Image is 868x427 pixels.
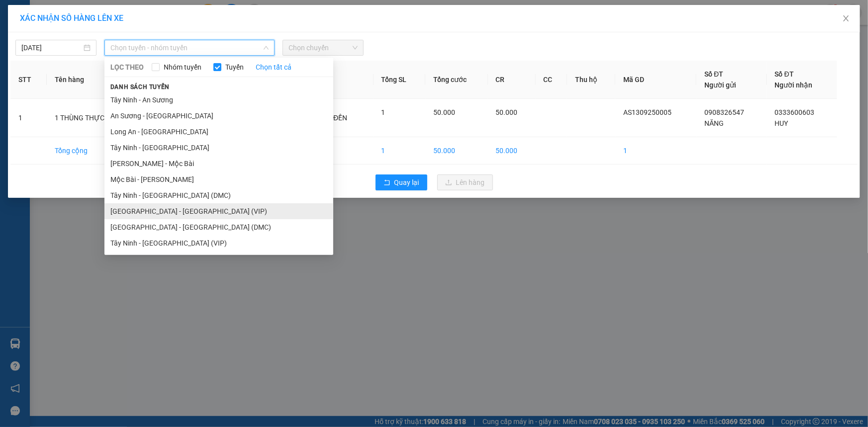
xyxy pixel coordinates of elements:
li: Long An - [GEOGRAPHIC_DATA] [104,124,333,140]
td: 50.000 [425,137,487,165]
td: 1 [10,99,47,137]
span: XÁC NHẬN SỐ HÀNG LÊN XE [20,13,123,23]
span: AS1309250005 [623,108,672,116]
input: 13/09/2025 [21,42,82,53]
span: down [263,45,269,51]
th: Mã GD [615,61,696,99]
span: Nhóm tuyến [160,62,205,73]
td: 1 [615,137,696,165]
th: Tên hàng [47,61,157,99]
li: Mộc Bài - [PERSON_NAME] [104,171,333,187]
button: uploadLên hàng [437,174,493,190]
button: Close [832,5,860,33]
span: Số ĐT [775,70,794,78]
span: Danh sách tuyến [104,83,176,91]
td: 1 THÙNG THỰC PHẨM [47,99,157,137]
span: 50.000 [496,108,518,116]
td: 50.000 [488,137,536,165]
span: NĂNG [704,119,724,127]
span: 0333600603 [775,108,815,116]
li: Tây Ninh - [GEOGRAPHIC_DATA] [104,140,333,156]
li: An Sương - [GEOGRAPHIC_DATA] [104,108,333,124]
span: LỌC THEO [110,62,144,73]
th: Thu hộ [567,61,615,99]
span: Tuyến [221,62,248,73]
span: 1 [382,108,386,116]
span: Người nhận [775,81,813,89]
li: Tây Ninh - An Sương [104,92,333,108]
span: Quay lại [394,177,419,188]
span: Người gửi [704,81,736,89]
span: Chọn tuyến - nhóm tuyến [110,40,269,55]
th: CC [536,61,567,99]
th: Tổng cước [425,61,487,99]
li: Tây Ninh - [GEOGRAPHIC_DATA] (VIP) [104,235,333,251]
span: rollback [384,179,390,187]
span: close [842,14,850,22]
span: Số ĐT [704,70,723,78]
span: HUY [775,119,788,127]
th: CR [488,61,536,99]
a: Chọn tất cả [256,62,291,73]
li: Tây Ninh - [GEOGRAPHIC_DATA] (DMC) [104,187,333,203]
li: [GEOGRAPHIC_DATA] - [GEOGRAPHIC_DATA] (VIP) [104,203,333,219]
td: Tổng cộng [47,137,157,165]
th: Tổng SL [374,61,426,99]
span: 0908326547 [704,108,744,116]
button: rollbackQuay lại [376,174,427,190]
th: STT [10,61,47,99]
span: Chọn chuyến [289,40,358,55]
span: 50.000 [433,108,455,116]
td: 1 [374,137,426,165]
li: [GEOGRAPHIC_DATA] - [GEOGRAPHIC_DATA] (DMC) [104,219,333,235]
li: [PERSON_NAME] - Mộc Bài [104,156,333,171]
